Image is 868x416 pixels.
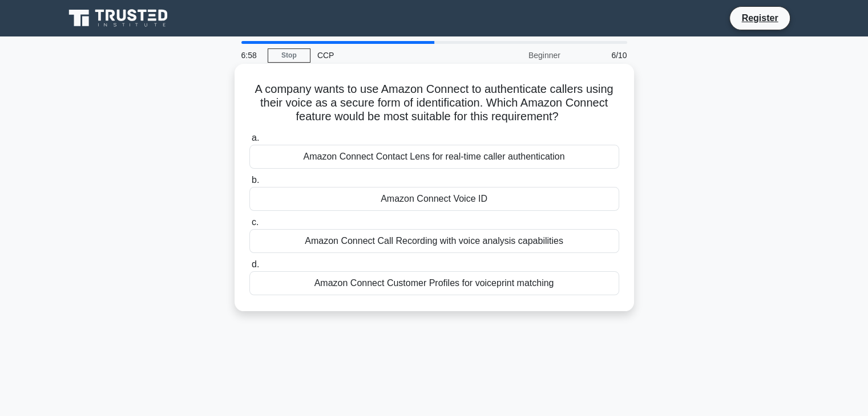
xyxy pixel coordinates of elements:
[252,175,259,185] span: b.
[249,187,619,211] div: Amazon Connect Voice ID
[310,44,467,67] div: CCP
[252,133,259,142] span: a.
[734,11,785,25] a: Register
[567,44,634,67] div: 6/10
[249,271,619,295] div: Amazon Connect Customer Profiles for voiceprint matching
[248,82,620,124] h5: A company wants to use Amazon Connect to authenticate callers using their voice as a secure form ...
[268,48,310,63] a: Stop
[252,217,259,227] span: c.
[252,259,259,269] span: d.
[249,145,619,169] div: Amazon Connect Contact Lens for real-time caller authentication
[235,44,268,67] div: 6:58
[467,44,567,67] div: Beginner
[249,229,619,253] div: Amazon Connect Call Recording with voice analysis capabilities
